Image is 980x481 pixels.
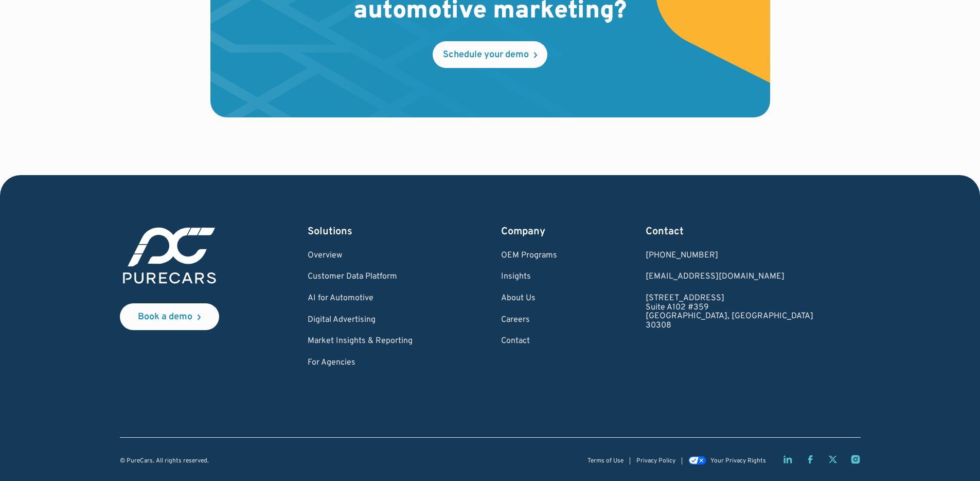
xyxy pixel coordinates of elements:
a: Book a demo [120,303,219,330]
a: Facebook page [805,454,815,465]
a: OEM Programs [501,251,557,261]
a: For Agencies [308,358,413,368]
div: © PureCars. All rights reserved. [120,458,209,465]
a: Digital Advertising [308,316,413,325]
img: purecars logo [120,225,219,287]
a: Instagram page [850,454,861,465]
a: LinkedIn page [782,454,793,465]
a: Twitter X page [828,454,838,465]
a: Insights [501,272,557,282]
a: Schedule your demo [433,41,547,68]
a: Your Privacy Rights [688,457,765,465]
div: Solutions [308,225,413,239]
a: Contact [501,337,557,346]
a: Overview [308,251,413,261]
div: Book a demo [138,313,192,322]
a: Terms of Use [587,458,623,465]
a: Careers [501,316,557,325]
a: Email us [646,272,813,282]
a: About Us [501,294,557,303]
div: Contact [646,225,813,239]
a: AI for Automotive [308,294,413,303]
a: [STREET_ADDRESS]Suite A102 #359[GEOGRAPHIC_DATA], [GEOGRAPHIC_DATA]30308 [646,294,813,330]
div: [PHONE_NUMBER] [646,251,813,261]
a: Market Insights & Reporting [308,337,413,346]
a: Privacy Policy [636,458,675,465]
div: Your Privacy Rights [710,458,766,465]
div: Company [501,225,557,239]
a: Customer Data Platform [308,272,413,282]
div: Schedule your demo [443,50,529,60]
